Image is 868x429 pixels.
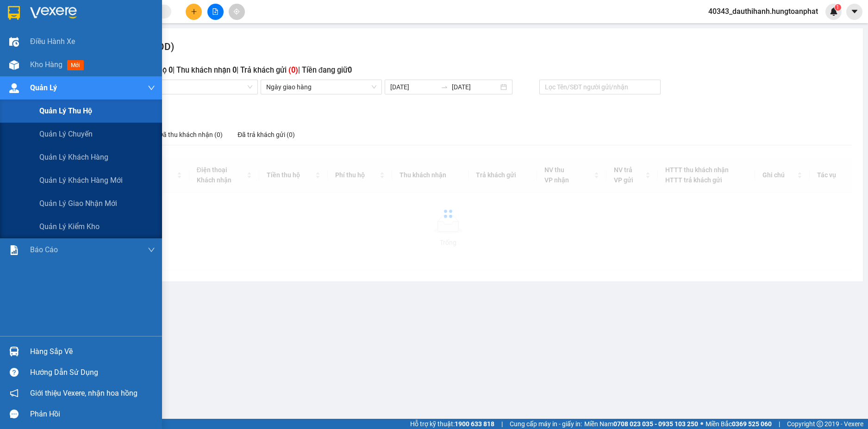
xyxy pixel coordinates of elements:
[148,84,155,92] span: down
[701,6,825,17] span: 40343_dauthihanh.hungtoanphat
[9,83,19,93] img: warehouse-icon
[39,151,108,163] span: Quản lý khách hàng
[186,4,202,20] button: plus
[584,419,698,429] span: Miền Nam
[39,105,92,117] span: Quản lý thu hộ
[613,420,698,428] strong: 0708 023 035 - 0935 103 250
[39,221,100,232] span: Quản lý kiểm kho
[501,419,503,429] span: |
[233,8,240,15] span: aim
[39,128,93,140] span: Quản lý chuyến
[706,419,772,429] span: Miền Bắc
[266,80,376,94] span: Ngày giao hàng
[30,82,57,93] span: Quản Lý
[229,4,245,20] button: aim
[30,244,58,255] span: Báo cáo
[9,60,19,70] img: warehouse-icon
[410,419,494,429] span: Hỗ trợ kỹ thuật:
[9,245,19,255] img: solution-icon
[441,83,448,91] span: to
[9,347,19,356] img: warehouse-icon
[835,4,841,11] sup: 1
[169,66,173,75] b: 0
[8,6,20,20] img: logo-vxr
[348,66,352,75] b: 0
[237,130,295,140] div: Đã trả khách gửi (0)
[441,83,448,91] span: swap-right
[207,4,224,20] button: file-add
[39,198,117,209] span: Quản lý giao nhận mới
[9,37,19,47] img: warehouse-icon
[455,420,494,428] strong: 1900 633 818
[30,407,155,421] div: Phản hồi
[10,368,19,377] span: question-circle
[30,60,62,69] span: Kho hàng
[452,82,499,92] input: Ngày kết thúc
[67,60,84,70] span: mới
[732,420,772,428] strong: 0369 525 060
[30,387,137,399] span: Giới thiệu Vexere, nhận hoa hồng
[158,130,223,140] div: Đã thu khách nhận (0)
[212,8,219,15] span: file-add
[10,389,19,398] span: notification
[836,4,839,11] span: 1
[288,66,298,75] b: ( 0 )
[10,410,19,418] span: message
[39,174,123,186] span: Quản lý khách hàng mới
[510,419,582,429] span: Cung cấp máy in - giấy in:
[779,419,780,429] span: |
[830,7,838,16] img: icon-new-feature
[390,82,437,92] input: Ngày bắt đầu
[191,8,197,15] span: plus
[30,345,155,359] div: Hàng sắp về
[700,422,703,426] span: ⚪️
[850,7,859,16] span: caret-down
[30,36,75,47] span: Điều hành xe
[232,66,237,75] b: 0
[817,421,823,427] span: copyright
[30,366,155,379] div: Hướng dẫn sử dụng
[148,246,155,254] span: down
[44,64,852,76] h3: Tổng: Đơn | Tiền thu hộ | Phí thu hộ | Thu khách nhận | Trả khách gửi | Tiền đang giữ
[846,4,862,20] button: caret-down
